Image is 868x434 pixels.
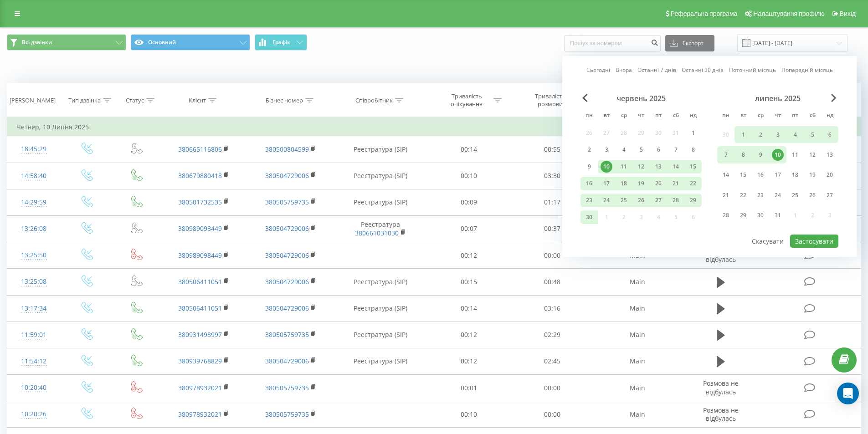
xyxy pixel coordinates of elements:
div: сб 7 черв 2025 р. [667,143,684,157]
td: 00:00 [511,242,594,269]
div: 21 [670,178,682,189]
div: пн 2 черв 2025 р. [580,143,598,157]
a: Останні 30 днів [682,66,724,74]
a: 380504729006 [265,357,309,365]
div: 10:20:40 [16,379,51,397]
div: ср 9 лип 2025 р. [752,146,769,163]
a: 380506411051 [178,277,222,286]
div: 11:59:01 [16,326,51,344]
div: 28 [670,194,682,206]
td: 00:14 [427,295,511,322]
td: 00:09 [427,189,511,215]
div: Клієнт [189,97,206,104]
div: 3 [772,129,784,141]
div: 20 [652,178,664,189]
div: 7 [720,149,732,161]
td: 02:45 [511,348,594,374]
div: чт 31 лип 2025 р. [769,207,786,224]
div: пн 30 черв 2025 р. [580,210,598,224]
a: Попередній місяць [781,66,833,74]
a: 380679880418 [178,171,222,180]
div: 13:26:08 [16,220,51,238]
div: 13:17:34 [16,300,51,317]
td: Реестратура (SIP) [334,136,427,163]
div: 9 [583,161,595,173]
span: Вихід [840,10,856,17]
div: 22 [687,178,699,189]
div: 5 [635,144,647,156]
div: вт 22 лип 2025 р. [734,187,752,204]
div: сб 28 черв 2025 р. [667,194,684,207]
div: нд 29 черв 2025 р. [684,194,702,207]
div: вт 17 черв 2025 р. [598,177,615,190]
a: 380505759735 [265,198,309,206]
div: 14:29:59 [16,194,51,211]
a: 380978932021 [178,383,222,392]
div: вт 3 черв 2025 р. [598,143,615,157]
td: Четвер, 10 Липня 2025 [7,118,861,136]
div: нд 6 лип 2025 р. [821,126,838,143]
div: Тривалість очікування [442,92,491,108]
div: 8 [737,149,749,161]
td: 00:01 [427,375,511,401]
div: чт 26 черв 2025 р. [632,194,650,207]
td: 02:29 [511,322,594,348]
div: 12 [806,149,818,161]
abbr: вівторок [600,109,613,123]
div: 18 [789,169,801,181]
div: чт 12 черв 2025 р. [632,160,650,174]
a: 380504729006 [265,277,309,286]
div: 16 [583,178,595,189]
div: 7 [670,144,682,156]
td: Реестратура (SIP) [334,269,427,295]
div: вт 29 лип 2025 р. [734,207,752,224]
div: 14 [670,161,682,173]
a: 380665116806 [178,145,222,153]
div: ср 25 черв 2025 р. [615,194,632,207]
div: 25 [789,189,801,201]
td: Main [594,269,680,295]
div: ср 11 черв 2025 р. [615,160,632,174]
div: пт 18 лип 2025 р. [786,167,804,184]
div: 26 [635,194,647,206]
button: Застосувати [790,235,838,248]
div: 22 [737,189,749,201]
a: 380504729006 [265,304,309,312]
div: пт 11 лип 2025 р. [786,146,804,163]
span: Графік [272,39,290,46]
div: пн 9 черв 2025 р. [580,160,598,174]
a: 380504729006 [265,171,309,180]
div: 31 [772,209,784,221]
div: 9 [755,149,766,161]
div: вт 15 лип 2025 р. [734,167,752,184]
div: чт 5 черв 2025 р. [632,143,650,157]
div: 19 [635,178,647,189]
div: чт 24 лип 2025 р. [769,187,786,204]
td: 00:15 [427,269,511,295]
td: 00:10 [427,401,511,428]
td: 00:07 [427,215,511,242]
a: 380989098449 [178,251,222,260]
td: Main [594,348,680,374]
a: Сьогодні [586,66,610,74]
div: 29 [687,194,699,206]
td: 00:48 [511,269,594,295]
div: вт 10 черв 2025 р. [598,160,615,174]
td: 01:17 [511,189,594,215]
div: 2 [755,129,766,141]
td: Main [594,295,680,322]
td: 00:10 [427,163,511,189]
abbr: середа [754,109,767,123]
div: 11:54:12 [16,352,51,370]
div: пт 27 черв 2025 р. [650,194,667,207]
td: 00:55 [511,136,594,163]
div: 2 [583,144,595,156]
div: Статус [126,97,144,104]
a: 380506411051 [178,304,222,312]
div: 18 [618,178,630,189]
div: 1 [687,127,699,139]
div: 26 [806,189,818,201]
a: 380504729006 [265,251,309,260]
td: 03:30 [511,163,594,189]
div: пт 20 черв 2025 р. [650,177,667,190]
